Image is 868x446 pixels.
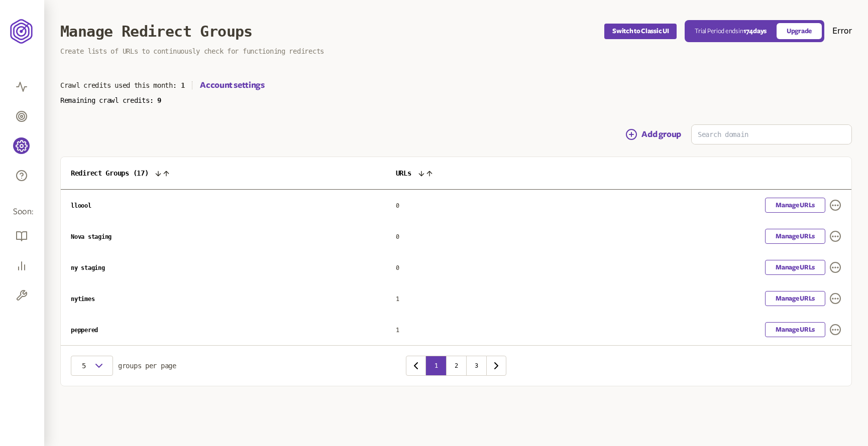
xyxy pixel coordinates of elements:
span: lloool [71,202,91,209]
p: Create lists of URLs to continuously check for functioning redirects [60,47,852,55]
span: 1 [396,295,399,303]
a: Manage URLs [765,229,825,244]
button: 1 [426,356,446,376]
a: Account settings [200,79,264,91]
span: Redirect Groups ( 17 ) [71,169,148,177]
span: groups per page [118,362,176,370]
span: URLs [396,169,411,177]
span: ny staging [71,264,105,271]
p: Trial Period ends in [695,27,766,35]
div: Error [832,25,852,37]
button: 3 [466,356,486,376]
span: 0 [396,233,399,240]
button: Add group [625,128,681,140]
h1: Manage Redirect Groups [60,23,253,40]
input: Search domain [692,125,851,144]
span: Soon: [13,206,31,218]
button: 5 [71,356,113,376]
a: Manage URLs [765,198,825,213]
span: peppered [71,327,98,334]
span: 9 [157,96,161,104]
p: Remaining crawl credits: [60,96,852,104]
span: 5 [79,362,89,370]
button: 2 [446,356,466,376]
span: 0 [396,202,399,209]
span: 1 [181,81,185,89]
a: Upgrade [777,23,822,39]
a: Manage URLs [765,322,825,337]
span: 1 [396,327,399,334]
p: Crawl credits used this month: [60,81,192,89]
a: Manage URLs [765,260,825,275]
span: 0 [396,264,399,271]
span: 174 days [743,28,767,35]
span: nytimes [71,295,94,303]
span: Nova staging [71,233,112,240]
a: Manage URLs [765,291,825,306]
button: Switch to Classic UI [604,24,677,39]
